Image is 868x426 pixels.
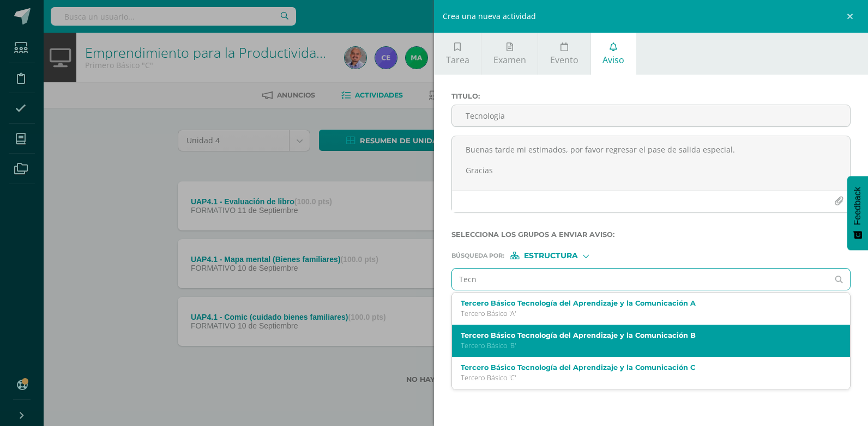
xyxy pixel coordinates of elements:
[538,33,590,75] a: Evento
[451,253,504,259] span: Búsqueda por :
[461,363,824,372] label: Tercero Básico Tecnología del Aprendizaje y la Comunicación C
[451,230,851,239] label: Selecciona los grupos a enviar aviso :
[847,176,868,250] button: Feedback - Mostrar encuesta
[461,299,824,307] label: Tercero Básico Tecnología del Aprendizaje y la Comunicación A
[853,187,863,225] span: Feedback
[591,33,636,75] a: Aviso
[481,33,538,75] a: Examen
[524,253,578,259] span: Estructura
[461,309,824,318] p: Tercero Básico 'A'
[446,54,469,66] span: Tarea
[461,341,824,350] p: Tercero Básico 'B'
[452,269,828,290] input: Ej. Primero primaria
[602,54,624,66] span: Aviso
[550,54,578,66] span: Evento
[510,252,592,259] div: [object Object]
[461,331,824,339] label: Tercero Básico Tecnología del Aprendizaje y la Comunicación B
[461,373,824,382] p: Tercero Básico 'C'
[452,136,850,191] textarea: Buenas tarde mi estimados, por favor regresar el pase de salida especial. Gracias
[451,92,851,100] label: Titulo :
[493,54,526,66] span: Examen
[434,33,481,75] a: Tarea
[452,105,850,126] input: Titulo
